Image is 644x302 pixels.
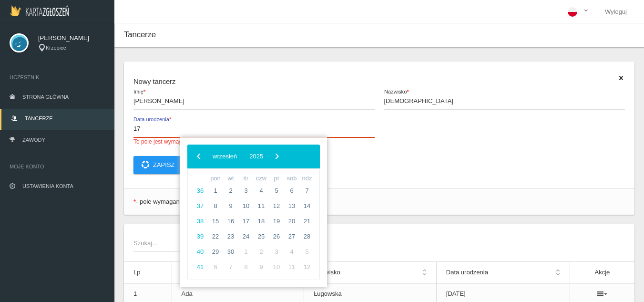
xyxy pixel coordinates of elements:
[223,260,238,275] span: 7
[238,174,254,183] th: weekday
[269,149,284,164] button: ›
[10,162,105,171] span: Moje konto
[22,183,73,189] span: Ustawienia konta
[133,234,249,252] input: Szukaj...
[270,149,284,163] span: ›
[223,198,238,214] span: 9
[180,137,327,287] bs-datepicker-container: calendar
[243,149,269,164] button: 2025
[238,214,254,229] span: 17
[384,92,625,110] input: Nazwisko*
[124,262,172,283] th: Lp
[254,260,269,275] span: 9
[208,174,223,183] th: weekday
[384,88,643,96] span: Nazwisko
[213,153,237,160] span: wrzesień
[223,244,238,260] span: 30
[299,229,315,244] span: 28
[133,88,392,96] span: Imię
[249,153,263,160] span: 2025
[133,119,375,137] input: Data urodzenia*To pole jest wymagane
[208,244,223,260] span: 29
[223,229,238,244] span: 23
[124,30,156,39] span: Tancerze
[284,244,299,260] span: 4
[208,229,223,244] span: 22
[238,260,254,275] span: 8
[284,214,299,229] span: 20
[304,262,437,283] th: Nazwisko
[299,260,315,275] span: 12
[133,92,375,110] input: Imię*
[192,149,206,163] span: ‹
[133,76,625,87] h6: Nowy tancerz
[193,214,208,229] span: 38
[10,73,105,82] span: Uczestnik
[10,33,29,52] img: svg
[238,244,254,260] span: 1
[193,198,208,214] span: 37
[192,150,284,157] bs-datepicker-navigation-view: ​ ​ ​
[570,262,634,283] th: Akcje
[436,262,570,283] th: Data urodzenia
[208,198,223,214] span: 8
[208,260,223,275] span: 6
[269,174,284,183] th: weekday
[254,198,269,214] span: 11
[284,174,299,183] th: weekday
[223,183,238,198] span: 2
[193,244,208,260] span: 40
[10,5,69,16] img: Logo
[208,183,223,198] span: 1
[192,149,206,164] button: ‹
[193,260,208,275] span: 41
[22,137,45,143] span: Zawody
[223,174,238,183] th: weekday
[133,116,392,124] span: Data urodzenia
[299,244,315,260] span: 5
[299,174,315,183] th: weekday
[193,183,208,198] span: 36
[269,198,284,214] span: 12
[22,94,69,100] span: Strona główna
[269,244,284,260] span: 3
[299,198,315,214] span: 14
[284,229,299,244] span: 27
[238,229,254,244] span: 24
[133,239,240,248] span: Szukaj...
[254,183,269,198] span: 4
[208,214,223,229] span: 15
[299,183,315,198] span: 7
[38,33,105,43] span: [PERSON_NAME]
[133,137,375,146] span: To pole jest wymagane
[133,156,183,174] button: Zapisz
[172,262,304,283] th: Imię
[299,214,315,229] span: 21
[284,183,299,198] span: 6
[238,198,254,214] span: 10
[269,214,284,229] span: 19
[269,260,284,275] span: 10
[254,214,269,229] span: 18
[284,260,299,275] span: 11
[269,229,284,244] span: 26
[25,115,52,121] span: Tancerze
[193,229,208,244] span: 39
[269,183,284,198] span: 5
[206,149,243,164] button: wrzesień
[254,229,269,244] span: 25
[223,214,238,229] span: 16
[254,244,269,260] span: 2
[254,174,269,183] th: weekday
[38,44,105,52] div: Krzepice
[136,198,183,205] span: - pole wymagane
[238,183,254,198] span: 3
[284,198,299,214] span: 13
